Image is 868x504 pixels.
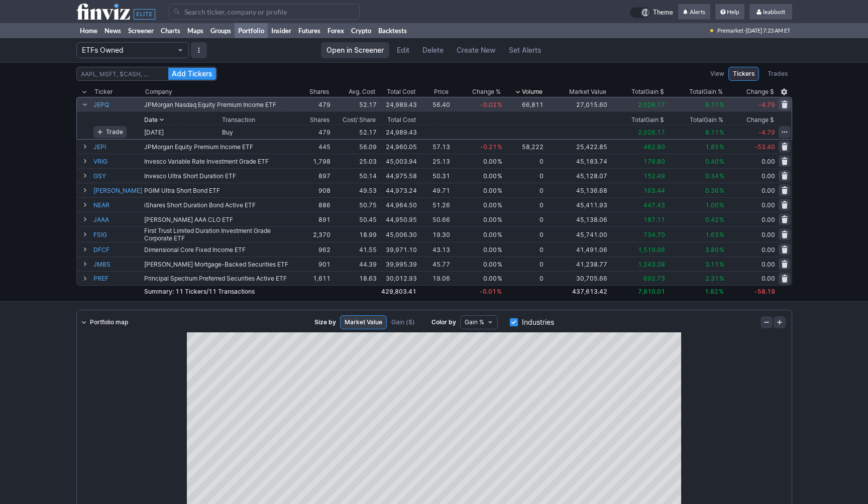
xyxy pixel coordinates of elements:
[327,45,384,55] span: Open in Screener
[643,275,665,282] span: 692.73
[375,23,410,38] a: Backtests
[719,143,724,151] span: %
[762,275,775,282] span: 0.00
[235,23,268,38] a: Portfolio
[387,315,419,329] a: Gain ($)
[497,231,502,238] span: %
[295,124,331,139] td: 479
[705,288,718,295] span: 1.82
[295,197,331,212] td: 886
[503,271,544,286] td: 0
[377,139,417,154] td: 24,960.05
[545,212,608,226] td: 45,138.06
[762,158,775,165] span: 0.00
[503,168,544,183] td: 0
[144,216,294,223] div: [PERSON_NAME] AAA CLO ETF
[762,216,775,223] span: 0.00
[503,197,544,212] td: 0
[483,201,496,209] span: 0.00
[545,139,608,154] td: 25,422.85
[451,42,501,58] a: Create New
[377,271,417,286] td: 30,012.93
[653,7,673,18] span: Theme
[630,7,673,18] a: Theme
[295,168,331,183] td: 897
[295,271,331,286] td: 1,611
[762,201,775,209] span: 0.00
[417,197,451,212] td: 51.26
[472,87,501,97] span: Change %
[719,261,724,268] span: %
[157,23,184,38] a: Charts
[631,116,664,123] div: Gain $
[762,231,775,238] span: 0.00
[503,183,544,197] td: 0
[503,212,544,226] td: 0
[497,275,502,282] span: %
[719,275,724,282] span: %
[76,42,189,58] button: Portfolio
[705,275,718,282] span: 2.31
[545,197,608,212] td: 45,411.93
[144,275,294,282] div: Principal Spectrum Preferred Securities Active ETF
[93,272,142,285] a: PREF
[331,124,377,139] td: 52.17
[101,23,125,38] a: News
[422,45,444,55] span: Delete
[331,154,377,168] td: 25.03
[175,288,206,295] span: Tickers
[689,87,703,97] span: Total
[457,45,496,55] span: Create New
[643,231,665,238] span: 734.70
[172,69,212,79] span: Add Tickers
[719,187,724,194] span: %
[144,158,294,165] div: Invesco Variable Rate Investment Grade ETF
[483,261,496,268] span: 0.00
[417,257,451,271] td: 45.77
[719,288,724,295] span: %
[480,101,496,108] span: -0.02
[221,124,295,139] td: Buy
[483,158,496,165] span: 0.00
[309,116,329,123] div: Shares
[106,127,123,137] span: Trade
[331,183,377,197] td: 49.53
[768,69,788,79] span: Trades
[638,246,665,254] span: 1,519.96
[387,87,415,97] div: Total Cost
[497,101,502,108] span: %
[331,242,377,257] td: 41.55
[93,212,142,226] a: JAAA
[503,139,544,154] td: 58,222
[631,87,664,97] div: Gain $
[689,87,723,97] div: Gain %
[93,126,127,138] button: Trade
[503,42,547,58] a: Set Alerts
[483,172,496,180] span: 0.00
[377,197,417,212] td: 44,964.50
[377,212,417,226] td: 44,950.95
[465,317,484,327] span: Gain %
[643,187,665,194] span: 163.44
[497,288,502,295] span: %
[705,216,718,223] span: 0.42
[331,168,377,183] td: 50.14
[309,87,329,97] div: Shares
[417,168,451,183] td: 50.31
[460,315,498,329] button: Data type
[643,201,665,209] span: 447.43
[719,172,724,180] span: %
[503,226,544,242] td: 0
[345,317,382,327] span: Market Value
[144,143,294,151] div: JPMorgan Equity Premium Income ETF
[719,129,724,136] span: %
[377,286,417,297] td: 429,803.41
[483,246,496,254] span: 0.00
[397,45,409,55] span: Edit
[638,261,665,268] span: 1,243.38
[638,288,665,295] span: 7,810.01
[76,67,217,81] input: AAPL, MSFT, $CASH, …
[144,261,294,268] div: [PERSON_NAME] Mortgage-Backed Securities ETF
[749,4,792,20] a: leabbott
[728,67,759,81] a: Tickers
